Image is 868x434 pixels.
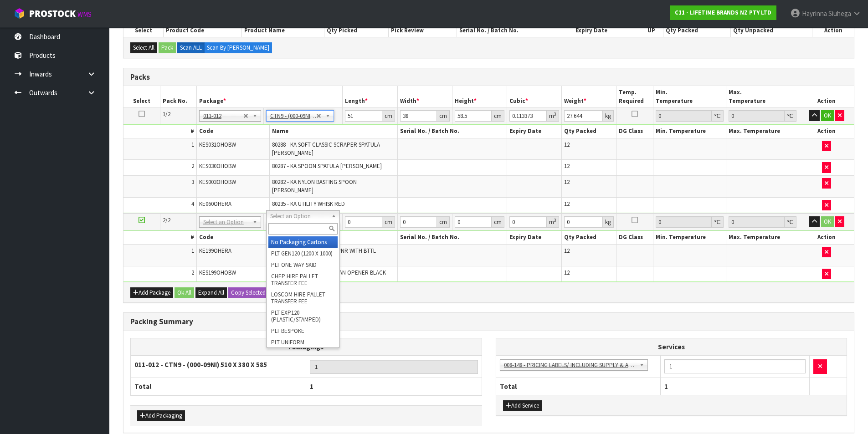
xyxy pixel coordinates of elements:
th: Qty Picked [324,24,389,37]
th: Action [799,125,854,138]
li: PLT GEN120 (1200 X 1000) [268,248,338,259]
th: Serial No. / Batch No. [397,231,507,244]
span: 008-148 - PRICING LABELS/ INCLUDING SUPPLY & APPLY [504,360,636,371]
span: 80287 - KA SPOON SPATULA [PERSON_NAME] [272,162,382,170]
th: Length [343,86,397,107]
strong: C11 - LIFETIME BRANDS NZ PTY LTD [675,9,771,16]
th: DG Class [616,125,653,138]
span: 12 [564,247,570,255]
th: # [123,231,196,244]
th: Expiry Date [507,125,562,138]
th: Product Name [242,24,324,37]
button: Add Packaging [137,410,185,421]
th: DG Class [616,231,653,244]
th: Qty Packed [562,125,616,138]
th: Select [123,24,164,37]
th: Temp. Required [616,86,653,107]
li: LOSCOM HIRE PALLET TRANSFER FEE [268,289,338,307]
th: Services [496,338,847,356]
span: 1 [191,141,194,148]
span: KE060OHERA [199,200,231,208]
span: KES031OHOBW [199,141,236,148]
th: Weight [562,86,616,107]
div: cm [492,216,504,228]
th: Action [799,231,854,244]
button: OK [821,216,834,227]
div: cm [437,216,450,228]
th: Action [812,24,854,37]
div: cm [492,110,504,122]
span: 2 [191,269,194,276]
button: Select All [130,42,157,53]
h3: Packs [130,73,847,82]
label: Scan By [PERSON_NAME] [204,42,272,53]
li: CHEP HIRE PALLET TRANSFER FEE [268,271,338,289]
span: Select an Option [270,211,328,222]
span: 1 [191,247,194,255]
button: Pack [159,42,176,53]
th: Cubic [507,86,562,107]
div: kg [603,216,614,228]
div: ℃ [785,216,796,228]
span: KES030OHOBW [199,162,236,170]
span: 3 [191,178,194,186]
th: Expiry Date [573,24,640,37]
span: ProStock [29,8,76,20]
th: Qty Unpacked [730,24,812,37]
li: PLT ONE WAY SKID [268,259,338,271]
div: cm [382,216,395,228]
th: Pack No. [160,86,196,107]
th: Max. Temperature [726,231,799,244]
div: cm [382,110,395,122]
span: 12 [564,162,570,170]
span: 2 [191,162,194,170]
th: Package [196,86,343,107]
span: 1/2 [163,110,170,118]
img: cube-alt.png [14,8,25,19]
span: 80288 - KA SOFT CLASSIC SCRAPER SPATULA [PERSON_NAME] [272,141,380,157]
th: Total [131,378,306,395]
li: No Packaging Cartons [268,236,338,248]
span: 011-012 [203,111,243,122]
span: KES003OHOBW [199,178,236,186]
th: Total [496,378,661,395]
span: Select an Option [203,217,249,228]
span: Siuhega [828,9,851,18]
th: Qty Packed [562,231,616,244]
th: Serial No. / Batch No. [397,125,507,138]
span: Hayrinna [802,9,827,18]
th: Name [270,125,398,138]
th: Pick Review [389,24,457,37]
th: Max. Temperature [726,86,799,107]
div: ℃ [785,110,796,122]
label: Scan ALL [177,42,205,53]
th: Max. Temperature [726,125,799,138]
strong: 011-012 - CTN9 - (000-09NI) 510 X 380 X 585 [134,360,267,369]
div: m [547,110,559,122]
span: 80282 - KA NYLON BASTING SPOON [PERSON_NAME] [272,178,357,194]
span: 12 [564,178,570,186]
button: Ok All [175,287,194,298]
th: Code [196,231,269,244]
div: cm [437,110,450,122]
span: 80235 - KA UTILITY WHISK RED [272,200,345,208]
span: 12 [564,269,570,276]
th: Min. Temperature [653,125,726,138]
th: Qty Packed [663,24,730,37]
span: 2/2 [163,216,170,224]
th: Code [196,125,269,138]
span: Expand All [198,289,224,296]
th: Serial No. / Batch No. [457,24,573,37]
button: OK [821,110,834,121]
li: PLT BESPOKE [268,325,338,337]
button: Expand All [195,287,227,298]
sup: 3 [554,111,556,117]
th: Width [397,86,452,107]
div: ℃ [712,216,724,228]
span: 12 [564,200,570,208]
th: Min. Temperature [653,86,726,107]
button: Add Package [130,287,173,298]
span: 1 [310,382,313,391]
span: KES199OHOBW [199,269,236,276]
span: 12 [564,141,570,148]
